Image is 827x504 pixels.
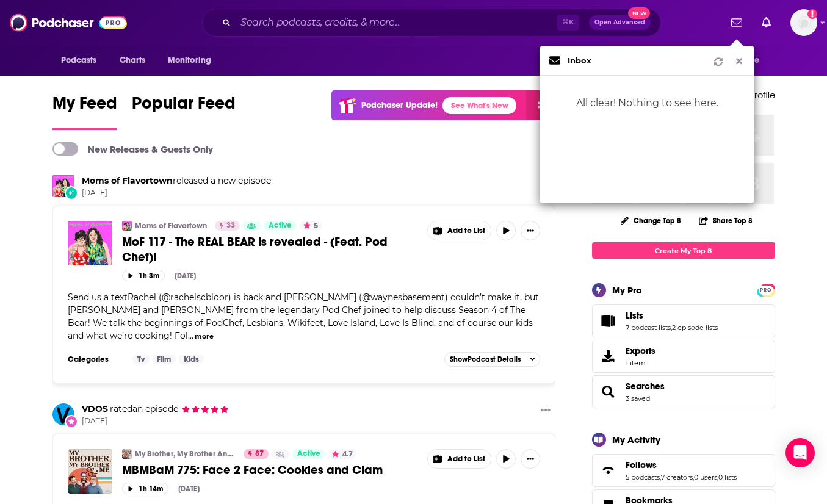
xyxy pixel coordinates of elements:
span: Add to List [447,455,485,464]
span: Active [269,220,292,232]
a: 2 episode lists [672,323,718,332]
div: Inbox [568,57,591,65]
span: Monitoring [168,52,211,69]
button: Show More Button [521,449,540,469]
a: Create My Top 8 [592,242,775,259]
span: Show Podcast Details [450,355,521,364]
p: Podchaser Update! [361,100,438,110]
span: Exports [626,345,655,356]
div: New Episode [65,186,78,200]
span: Active [297,448,320,460]
div: All clear! Nothing to see here. [540,76,754,131]
a: My Brother, My Brother And Me [135,449,236,459]
button: 4.7 [328,449,356,459]
button: open menu [159,49,227,72]
a: MoF 117 - The REAL BEAR is revealed - (Feat. Pod Chef)! [122,234,419,265]
input: Search podcasts, credits, & more... [236,13,557,32]
span: Popular Feed [132,93,236,121]
a: Moms of Flavortown [122,221,132,231]
button: Show More Button [536,403,555,419]
div: My Pro [612,284,642,296]
div: [DATE] [178,484,200,493]
a: MBMBaM 775: Face 2 Face: Cookies and Clam [122,463,419,478]
button: 1h 3m [122,270,165,281]
button: ShowPodcast Details [444,352,541,367]
button: Change Top 8 [613,213,689,228]
a: Searches [596,383,621,400]
button: Show profile menu [790,9,817,36]
a: Moms of Flavortown [135,221,207,231]
span: [DATE] [82,188,271,198]
span: New [628,7,650,19]
button: 5 [300,221,322,231]
button: more [195,331,214,342]
a: 87 [244,449,269,459]
svg: Add a profile image [807,9,817,19]
span: Send us a textRachel (@rachelscbloor) is back and [PERSON_NAME] (@waynesbasement) couldn’t make i... [68,292,539,341]
img: MoF 117 - The REAL BEAR is revealed - (Feat. Pod Chef)! [68,221,112,265]
a: 3 saved [626,394,650,403]
a: 7 creators [661,473,693,481]
span: 87 [255,448,264,460]
span: Follows [626,459,657,470]
a: Searches [626,381,665,392]
span: , [671,323,672,332]
a: See What's New [442,97,516,114]
a: Active [264,221,297,231]
a: Film [152,355,176,364]
a: Follows [626,459,737,470]
span: MBMBaM 775: Face 2 Face: Cookies and Clam [122,463,383,478]
span: an episode [108,403,178,414]
a: Active [292,449,325,459]
span: 1 item [626,359,655,367]
span: MoF 117 - The REAL BEAR is revealed - (Feat. Pod Chef)! [122,234,388,265]
a: VDOS [82,403,108,414]
a: New Releases & Guests Only [52,142,213,156]
a: Follows [596,462,621,479]
span: [DATE] [82,416,229,427]
span: Charts [120,52,146,69]
a: 0 lists [718,473,737,481]
button: Show More Button [428,221,491,240]
div: Open Intercom Messenger [785,438,815,467]
span: , [717,473,718,481]
button: open menu [52,49,113,72]
a: VDOS [52,403,74,425]
span: 33 [226,220,235,232]
span: Logged in as WorldWide452 [790,9,817,36]
img: MBMBaM 775: Face 2 Face: Cookies and Clam [68,449,112,494]
a: Charts [112,49,153,72]
div: New Rating [65,415,78,428]
img: Podchaser - Follow, Share and Rate Podcasts [10,11,127,34]
div: Search podcasts, credits, & more... [202,9,661,37]
a: Show notifications dropdown [726,12,747,33]
img: Moms of Flavortown [52,175,74,197]
h3: released a new episode [82,175,271,187]
a: 0 users [694,473,717,481]
button: Open AdvancedNew [589,15,651,30]
span: Searches [592,375,775,408]
a: 5 podcasts [626,473,660,481]
div: [DATE] [175,272,196,280]
span: Lists [592,304,775,337]
a: Popular Feed [132,93,236,130]
span: , [693,473,694,481]
a: My Feed [52,93,117,130]
button: 1h 14m [122,483,168,494]
span: Podcasts [61,52,97,69]
a: 33 [215,221,240,231]
img: My Brother, My Brother And Me [122,449,132,459]
a: Kids [179,355,204,364]
span: My Feed [52,93,117,121]
a: Lists [626,310,718,321]
span: Follows [592,454,775,487]
a: Lists [596,312,621,329]
a: Exports [592,340,775,373]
